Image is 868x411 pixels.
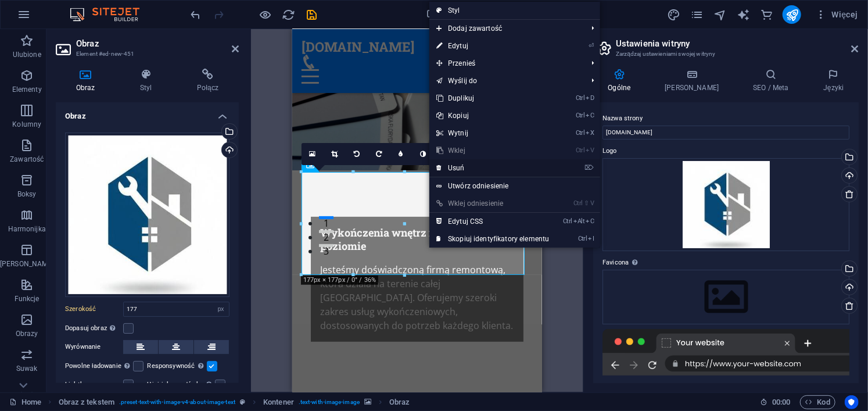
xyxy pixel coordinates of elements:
i: Ctrl [576,94,585,102]
nav: breadcrumb [59,395,410,409]
label: Podejrzyj obraz (Open Graph) [602,380,849,394]
p: Suwak [16,364,38,373]
a: Obróć w prawo o 90° [368,143,390,165]
i: Ten element jest konfigurowalnym ustawieniem wstępnym [240,399,245,405]
a: CtrlISkopiuj identyfikatory elementu [429,230,556,248]
h2: Ustawienia witryny [616,38,859,49]
i: Strony (Ctrl+Alt+S) [690,8,704,22]
h4: SEO / Meta [738,69,809,93]
i: C [586,217,594,225]
label: Lightbox [65,378,123,392]
a: CtrlDDuplikuj [429,90,556,107]
a: Wybierz pliki z menedżera plików, zdjęć stockowych lub prześlij plik(i) [302,143,324,165]
button: save [305,8,319,22]
button: design [666,8,680,22]
i: C [586,112,594,119]
label: Responsywność [148,359,207,373]
label: Powolne ładowanie [65,359,133,373]
i: AI Writer [737,8,750,22]
p: Zawartość [10,155,44,164]
span: 00 00 [772,395,790,409]
button: Usercentrics [845,395,859,409]
a: Utwórz odniesienie [429,177,600,195]
i: Ctrl [576,146,585,154]
i: ⌦ [584,164,594,171]
a: Rozmyj [390,143,412,165]
p: Kolumny [12,120,41,129]
a: Ctrl⇧VWklej odniesienie [429,195,556,212]
h4: Obraz [56,102,239,123]
span: . preset-text-with-image-v4-about-image-text [119,395,235,409]
i: D [586,94,594,102]
p: Elementy [12,85,42,94]
span: : [780,398,782,406]
a: Wyślij do [429,72,582,90]
button: reload [282,8,296,22]
i: Cofnij: Zmień obraz (Ctrl+Z) [189,8,203,22]
span: Kod [805,395,830,409]
label: Logo [602,144,849,158]
i: Alt [573,217,585,225]
i: Sklep [760,8,773,22]
i: Ctrl [576,112,585,119]
label: Wyrównanie [65,340,123,354]
img: Editor Logo [67,8,154,22]
button: publish [783,5,801,24]
span: Kliknij, aby zaznaczyć. Kliknij dwukrotnie, aby edytować [59,395,114,409]
h4: Połącz [177,69,239,93]
span: Przenieś [429,55,582,72]
h4: Ogólne [593,69,650,93]
i: I [589,235,594,242]
span: . text-with-image-image [299,395,360,409]
h6: Czas sesji [760,395,791,409]
button: undo [189,8,203,22]
button: Kod [800,395,835,409]
i: Ctrl [563,217,572,225]
i: X [586,129,594,137]
a: CtrlXWytnij [429,124,556,142]
label: Użyj jako nagłówka [148,378,216,392]
i: Przeładuj stronę [282,8,296,22]
p: Boksy [17,190,37,199]
i: Ctrl [578,235,587,242]
div: 556858758_122179770848506975_8769617562143654369_n-T_wmTJgo-kjqDgDUtHynIQ.jpg [602,158,849,251]
div: 556858758_122179770848506975_8769617562143654369_n-ayYsetrur3ADewwqmxWTAQ.jpg [65,133,229,297]
a: Moduł przycinania [324,143,346,165]
h3: Element #ed-new-451 [76,49,216,59]
div: Wybierz pliki z menedżera plików, zdjęć stockowych lub prześlij plik(i) [602,270,849,324]
button: navigator [713,8,727,22]
button: 3 [27,215,41,218]
p: Ulubione [13,50,41,59]
a: ⏎Edytuj [429,37,556,55]
button: pages [690,8,704,22]
p: Obrazy [16,329,38,338]
span: Więcej [815,9,858,20]
h2: Obraz [76,38,239,49]
a: Obróć w lewo o 90° [346,143,368,165]
span: Kliknij, aby zaznaczyć. Kliknij dwukrotnie, aby edytować [389,395,410,409]
a: Styl [429,2,600,19]
p: Funkcje [15,294,40,303]
a: Skala szarości [412,143,434,165]
a: ⌦Usuń [429,159,556,177]
button: commerce [759,8,773,22]
i: Opublikuj [785,8,799,22]
i: ⏎ [589,42,594,49]
i: Ten element zawiera tło [364,399,371,405]
i: ⇧ [584,199,589,207]
a: CtrlVWklej [429,142,556,159]
button: text_generator [736,8,750,22]
i: V [586,146,594,154]
i: V [590,199,594,207]
i: Ctrl [576,129,585,137]
label: Favicona [602,256,849,270]
h4: [PERSON_NAME] [650,69,738,93]
button: 1 [27,187,41,190]
i: Zapisz (Ctrl+S) [306,8,319,22]
span: Kliknij, aby zaznaczyć. Kliknij dwukrotnie, aby edytować [263,395,294,409]
p: Harmonijka [8,224,46,234]
span: Dodaj zawartość [429,20,582,37]
label: Szerokość [65,306,123,312]
h4: Języki [808,69,859,93]
button: 2 [27,201,41,204]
